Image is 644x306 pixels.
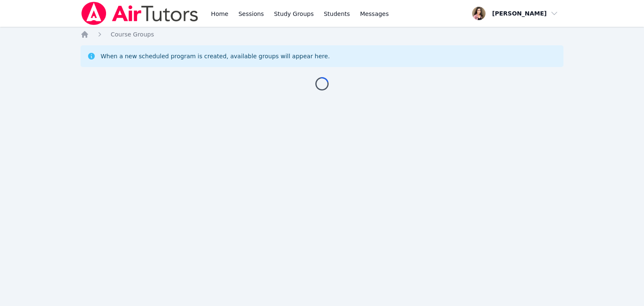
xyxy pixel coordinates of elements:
nav: Breadcrumb [80,30,563,39]
a: Course Groups [111,30,154,39]
img: Air Tutors [80,2,199,25]
span: Messages [360,10,389,18]
span: Course Groups [111,31,154,38]
div: When a new scheduled program is created, available groups will appear here. [101,52,330,60]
